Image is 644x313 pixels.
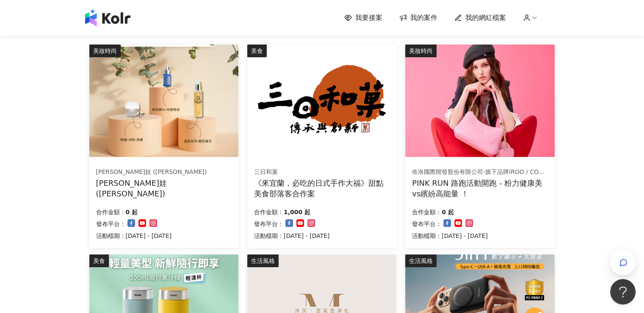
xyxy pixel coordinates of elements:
[442,207,454,217] p: 0 起
[454,13,506,22] a: 我的網紅檔案
[96,168,232,176] div: [PERSON_NAME]娃 ([PERSON_NAME])
[96,207,126,217] p: 合作金額：
[412,231,488,241] p: 活動檔期：[DATE] - [DATE]
[465,13,506,22] span: 我的網紅檔案
[399,13,437,22] a: 我的案件
[355,13,382,22] span: 我要接案
[247,45,396,157] img: 三日和菓｜手作大福甜點體驗 × 宜蘭在地散策推薦
[96,219,126,229] p: 發布平台：
[405,45,437,57] div: 美妝時尚
[410,13,437,22] span: 我的案件
[254,168,390,176] div: 三日和菓
[412,178,548,199] div: PINK RUN 路跑活動開跑 - 粉力健康美vs繽紛高能量 ！
[610,279,636,305] iframe: Help Scout Beacon - Open
[126,207,138,217] p: 0 起
[96,231,172,241] p: 活動檔期：[DATE] - [DATE]
[247,45,267,57] div: 美食
[247,254,279,267] div: 生活風格
[254,231,330,241] p: 活動檔期：[DATE] - [DATE]
[89,45,238,157] img: Diva 神級修護組合
[89,45,121,57] div: 美妝時尚
[284,207,310,217] p: 1,000 起
[96,178,232,199] div: [PERSON_NAME]娃 ([PERSON_NAME])
[89,254,109,267] div: 美食
[254,178,390,199] div: 《來宜蘭，必吃的日式手作大福》甜點美食部落客合作案
[412,219,442,229] p: 發布平台：
[254,219,284,229] p: 發布平台：
[254,207,284,217] p: 合作金額：
[412,168,547,176] div: 依洛國際開發股份有限公司-旗下品牌iROO / COZY PUNCH
[412,207,442,217] p: 合作金額：
[344,13,382,22] a: 我要接案
[405,254,437,267] div: 生活風格
[405,45,554,157] img: 粉力健康美vs繽紛高能量系列服飾+養膚配件
[85,9,130,26] img: logo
